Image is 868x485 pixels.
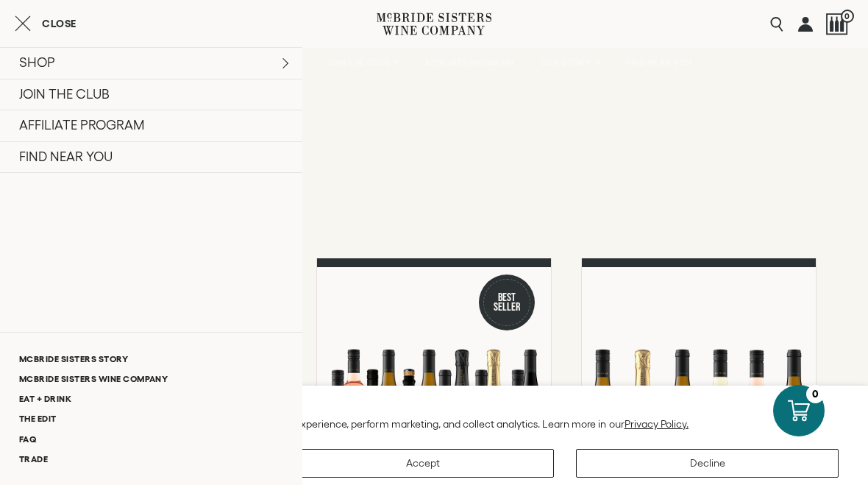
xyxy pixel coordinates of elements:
[424,57,514,68] span: AFFILIATE PROGRAM
[576,449,839,478] button: Decline
[841,10,854,23] span: 0
[291,449,554,478] button: Accept
[42,18,77,29] span: Close
[616,48,702,77] a: FIND NEAR YOU
[625,418,689,430] a: Privacy Policy.
[541,57,592,68] span: OUR STORY
[15,15,77,32] button: Close cart
[806,385,825,403] div: 0
[415,48,524,77] a: AFFILIATE PROGRAM
[531,48,610,77] a: OUR STORY
[22,417,846,431] p: We use cookies and other technologies to personalize your experience, perform marketing, and coll...
[318,48,408,77] a: JOIN THE CLUB
[327,57,391,68] span: JOIN THE CLUB
[22,399,846,411] h2: We value your privacy
[626,57,692,68] span: FIND NEAR YOU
